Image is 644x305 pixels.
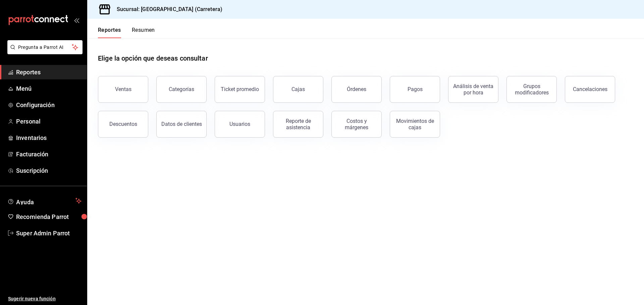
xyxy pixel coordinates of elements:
span: Pregunta a Parrot AI [18,44,72,51]
div: Cancelaciones [573,86,607,92]
div: Ventas [115,86,131,92]
span: Configuración [16,100,82,109]
button: Análisis de venta por hora [448,76,498,103]
div: Cajas [291,85,305,93]
span: Sugerir nueva función [8,295,82,302]
button: Categorías [156,76,207,103]
span: Super Admin Parrot [16,229,82,238]
div: Ticket promedio [221,86,259,92]
div: Movimientos de cajas [394,118,436,131]
div: navigation tabs [98,27,155,38]
div: Análisis de venta por hora [452,83,494,96]
span: Suscripción [16,166,82,175]
span: Personal [16,117,82,126]
button: Grupos modificadores [506,76,557,103]
button: Reporte de asistencia [273,111,323,138]
button: Resumen [132,27,155,38]
a: Pregunta a Parrot AI [5,49,83,56]
button: open_drawer_menu [74,17,79,23]
button: Descuentos [98,111,148,138]
a: Cajas [273,76,323,103]
button: Órdenes [331,76,382,103]
button: Movimientos de cajas [390,111,440,138]
button: Ticket promedio [215,76,265,103]
div: Descuentos [109,121,137,127]
span: Facturación [16,150,82,159]
button: Ventas [98,76,148,103]
button: Reportes [98,27,121,38]
button: Cancelaciones [565,76,615,103]
button: Datos de clientes [156,111,207,138]
span: Reportes [16,68,82,77]
button: Pregunta a Parrot AI [7,40,83,54]
h3: Sucursal: [GEOGRAPHIC_DATA] (Carretera) [111,5,222,13]
button: Costos y márgenes [331,111,382,138]
div: Usuarios [229,121,250,127]
button: Usuarios [215,111,265,138]
div: Pagos [408,86,423,92]
div: Reporte de asistencia [277,118,319,131]
span: Menú [16,84,82,93]
span: Ayuda [16,197,73,205]
span: Recomienda Parrot [16,212,82,221]
div: Grupos modificadores [511,83,552,96]
button: Pagos [390,76,440,103]
h1: Elige la opción que deseas consultar [98,53,208,63]
span: Inventarios [16,133,82,142]
div: Datos de clientes [161,121,202,127]
div: Costos y márgenes [336,118,377,131]
div: Órdenes [347,86,366,92]
div: Categorías [169,86,194,92]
